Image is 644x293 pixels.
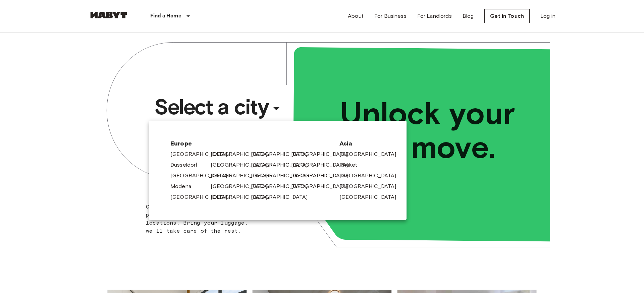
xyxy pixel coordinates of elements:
a: [GEOGRAPHIC_DATA] [170,150,234,158]
a: [GEOGRAPHIC_DATA] [251,193,315,201]
a: Dusseldorf [170,161,204,169]
a: [GEOGRAPHIC_DATA] [211,150,274,158]
a: [GEOGRAPHIC_DATA] [211,182,274,190]
a: [GEOGRAPHIC_DATA] [339,182,403,190]
a: [GEOGRAPHIC_DATA] [291,182,355,190]
a: [GEOGRAPHIC_DATA] [339,150,403,158]
span: Asia [339,139,385,148]
a: [GEOGRAPHIC_DATA] [211,161,274,169]
a: [GEOGRAPHIC_DATA] [211,193,274,201]
a: [GEOGRAPHIC_DATA] [291,172,355,180]
a: [GEOGRAPHIC_DATA] [251,172,315,180]
a: [GEOGRAPHIC_DATA] [251,150,315,158]
a: [GEOGRAPHIC_DATA] [170,193,234,201]
a: Modena [170,182,198,190]
a: [GEOGRAPHIC_DATA] [251,161,315,169]
a: [GEOGRAPHIC_DATA] [339,172,403,180]
a: [GEOGRAPHIC_DATA] [291,150,355,158]
a: Phuket [339,161,364,169]
a: [GEOGRAPHIC_DATA] [170,172,234,180]
span: Europe [170,139,329,148]
a: [GEOGRAPHIC_DATA] [251,182,315,190]
a: [GEOGRAPHIC_DATA] [291,161,355,169]
a: [GEOGRAPHIC_DATA] [339,193,403,201]
a: [GEOGRAPHIC_DATA] [211,172,274,180]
